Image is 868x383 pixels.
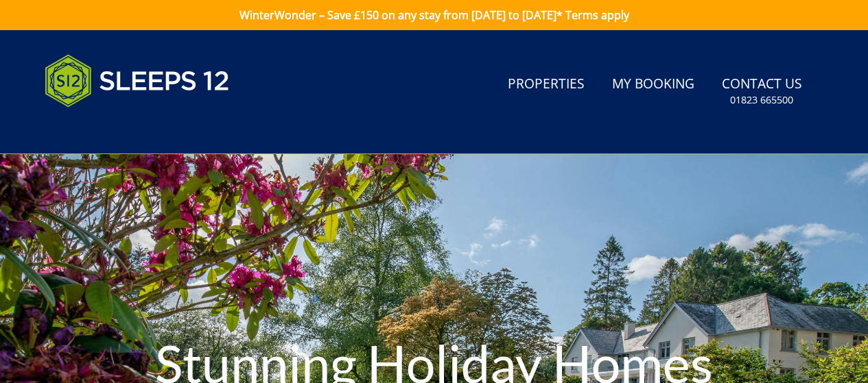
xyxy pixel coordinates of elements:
[45,47,230,115] img: Sleeps 12
[38,123,182,135] iframe: Customer reviews powered by Trustpilot
[502,69,590,100] a: Properties
[607,69,700,100] a: My Booking
[730,93,793,107] small: 01823 665500
[716,69,808,114] a: Contact Us01823 665500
